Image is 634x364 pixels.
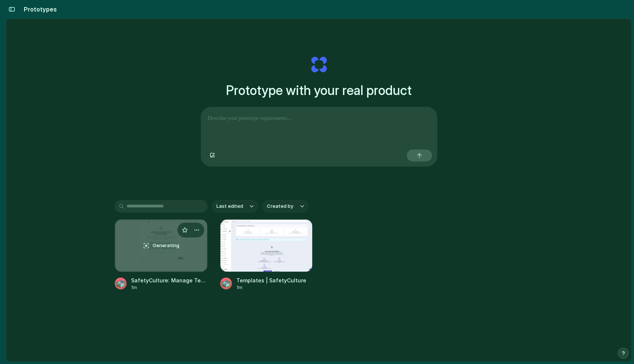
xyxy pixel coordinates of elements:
span: Created by [267,203,293,210]
button: Last edited [212,200,258,213]
button: Created by [262,200,308,213]
span: Generating [153,242,179,249]
div: Templates | SafetyCulture [236,276,306,284]
a: SafetyCulture: Manage Teams and Inspection Data | SafetyCultureGeneratingSafetyCulture: Manage Te... [115,219,207,291]
a: Templates | SafetyCultureTemplates | SafetyCulture1m [220,219,313,291]
h2: Prototypes [21,5,57,14]
div: 1m [131,284,207,291]
div: 1m [236,284,306,291]
h1: Prototype with your real product [226,81,412,100]
span: Last edited [216,203,243,210]
div: SafetyCulture: Manage Teams and Inspection Data | SafetyCulture [131,276,207,284]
